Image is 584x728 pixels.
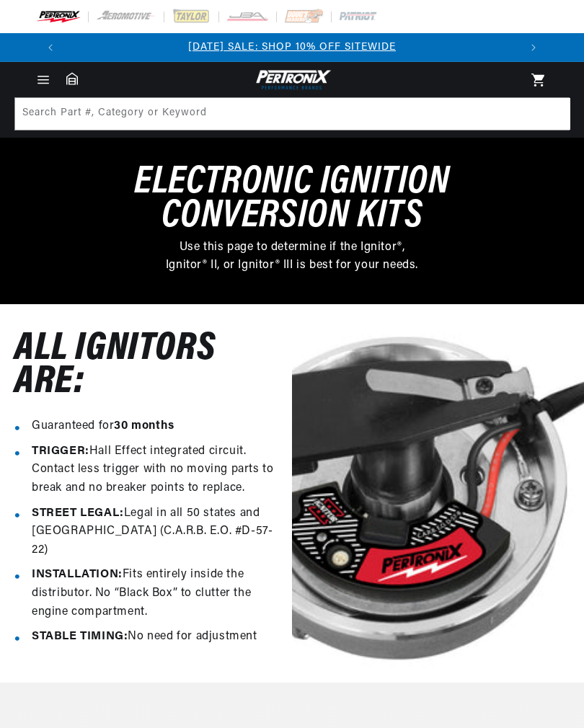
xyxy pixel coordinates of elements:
[32,445,89,457] strong: TRIGGER:
[32,507,124,519] strong: STREET LEGAL:
[537,98,569,130] button: Search Part #, Category or Keyword
[519,33,548,62] button: Translation missing: en.sections.announcements.next_announcement
[114,420,174,432] strong: 30 months
[27,72,59,88] summary: Menu
[188,42,396,53] a: [DATE] SALE: SHOP 10% OFF SITEWIDE
[66,72,78,85] a: Garage: 0 item(s)
[32,628,278,647] li: No need for adjustment
[65,40,519,56] div: Announcement
[32,417,278,436] li: Guaranteed for
[32,505,278,560] li: Legal in all 50 states and [GEOGRAPHIC_DATA] (C.A.R.B. E.O. #D-57-22)
[32,631,128,642] strong: STABLE TIMING:
[32,443,278,498] li: Hall Effect integrated circuit. Contact less trigger with no moving parts to break and no breaker...
[15,98,570,130] input: Search Part #, Category or Keyword
[14,333,278,401] h2: ALL IGNITORS ARE:
[252,68,332,92] img: Pertronix
[32,569,123,580] strong: INSTALLATION:
[36,33,65,62] button: Translation missing: en.sections.announcements.previous_announcement
[165,239,419,275] p: Use this page to determine if the Ignitor®, Ignitor® II, or Ignitor® III is best for your needs.
[32,566,278,621] li: Fits entirely inside the distributor. No “Black Box” to clutter the engine compartment.
[76,167,508,234] h3: Electronic Ignition Conversion Kits
[65,40,519,56] div: 1 of 3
